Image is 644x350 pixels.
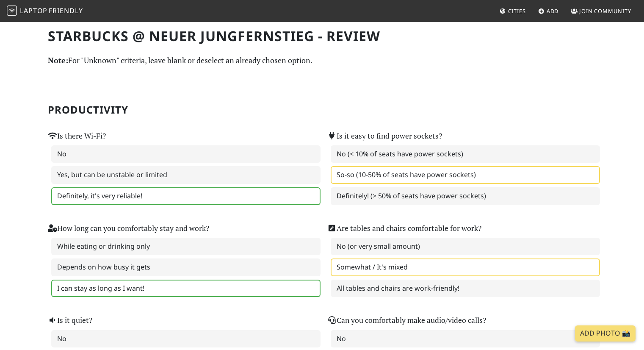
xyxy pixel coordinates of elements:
[48,222,209,234] label: How long can you comfortably stay and work?
[331,258,600,276] label: Somewhat / It's mixed
[496,3,529,19] a: Cities
[51,145,321,163] label: No
[508,7,526,15] span: Cities
[48,28,597,44] h1: Starbucks @ Neuer Jungfernstieg - Review
[51,166,321,184] label: Yes, but can be unstable or limited
[575,325,636,342] a: Add Photo 📸
[579,7,631,15] span: Join Community
[535,3,562,19] a: Add
[331,238,600,256] label: No (or very small amount)
[331,187,600,205] label: Definitely! (> 50% of seats have power sockets)
[51,280,321,297] label: I can stay as long as I want!
[331,166,600,184] label: So-so (10-50% of seats have power sockets)
[51,258,321,276] label: Depends on how busy it gets
[331,145,600,163] label: No (< 10% of seats have power sockets)
[51,238,321,256] label: While eating or drinking only
[331,280,600,297] label: All tables and chairs are work-friendly!
[547,7,559,15] span: Add
[7,4,83,19] a: LaptopFriendly LaptopFriendly
[7,6,17,16] img: LaptopFriendly
[327,130,442,142] label: Is it easy to find power sockets?
[48,104,597,116] h2: Productivity
[20,6,47,15] span: Laptop
[48,130,106,142] label: Is there Wi-Fi?
[327,222,481,234] label: Are tables and chairs comfortable for work?
[48,314,92,326] label: Is it quiet?
[51,187,321,205] label: Definitely, it's very reliable!
[327,314,486,326] label: Can you comfortably make audio/video calls?
[51,330,321,348] label: No
[331,330,600,348] label: No
[49,6,83,15] span: Friendly
[48,55,68,65] strong: Note:
[567,3,635,19] a: Join Community
[48,54,597,67] p: For "Unknown" criteria, leave blank or deselect an already chosen option.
